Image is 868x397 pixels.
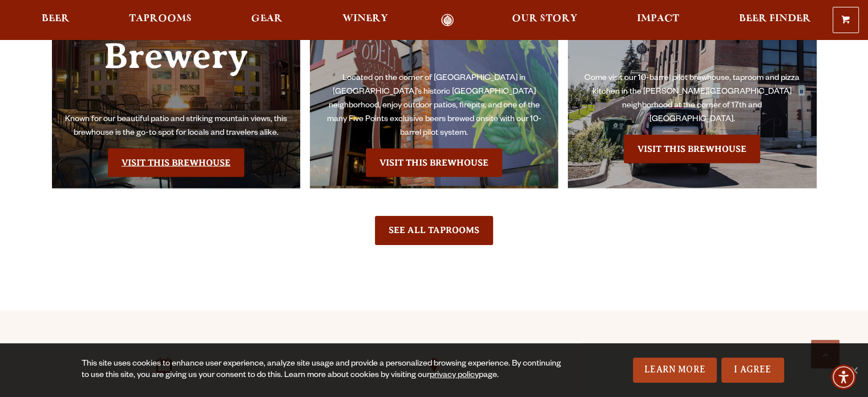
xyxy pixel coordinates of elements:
[138,339,190,392] a: This Year’s Beer
[375,216,493,244] a: See All Taprooms
[342,14,388,23] span: Winery
[738,14,810,23] span: Beer Finder
[637,14,679,23] span: Impact
[811,340,839,368] a: Scroll to top
[63,113,289,141] p: Known for our beautiful patio and striking mountain views, this brewhouse is the go-to spot for l...
[108,149,244,177] a: Visit the Fort Collin's Brewery & Taproom
[731,14,818,27] a: Beer Finder
[42,14,70,23] span: Beer
[335,14,395,27] a: Winery
[831,364,856,390] div: Accessibility Menu
[504,14,585,27] a: Our Story
[366,149,502,177] a: Visit the Five Points Brewhouse
[512,14,578,23] span: Our Story
[251,14,282,23] span: Gear
[426,14,469,27] a: Odell Home
[430,371,479,380] a: privacy policy
[721,358,784,383] a: I Agree
[34,14,77,27] a: Beer
[678,339,730,392] a: Join the Odell Team
[407,339,460,392] a: Find Odell Brews Near You
[579,72,805,127] p: Come visit our 10-barrel pilot brewhouse, taproom and pizza kitchen in the [PERSON_NAME][GEOGRAPH...
[321,72,547,141] p: Located on the corner of [GEOGRAPHIC_DATA] in [GEOGRAPHIC_DATA]’s historic [GEOGRAPHIC_DATA] neig...
[624,135,760,163] a: Visit the Sloan’s Lake Brewhouse
[129,14,192,23] span: Taprooms
[244,14,290,27] a: Gear
[629,14,687,27] a: Impact
[82,359,568,382] div: This site uses cookies to enhance user experience, analyze site usage and provide a personalized ...
[633,358,717,383] a: Learn More
[122,14,199,27] a: Taprooms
